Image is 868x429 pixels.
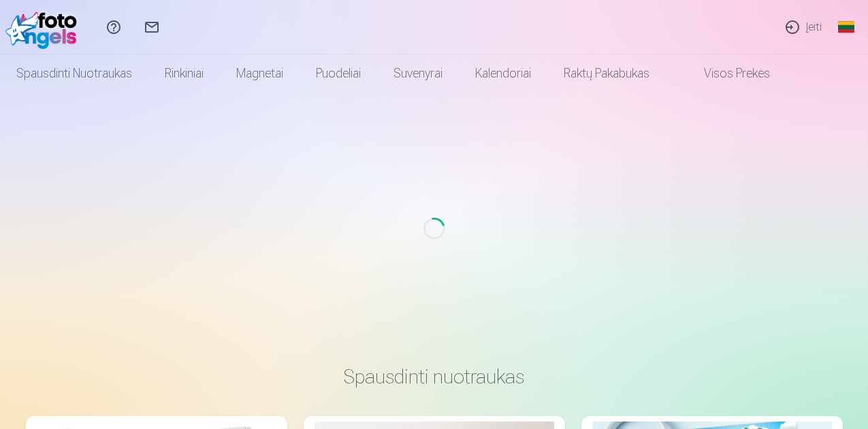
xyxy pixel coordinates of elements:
a: Kalendoriai [459,54,547,92]
a: Puodeliai [300,54,377,92]
img: /fa2 [5,5,84,49]
h3: Spausdinti nuotraukas [37,364,832,389]
a: Raktų pakabukas [547,54,666,92]
a: Rinkiniai [148,54,220,92]
a: Magnetai [220,54,300,92]
a: Suvenyrai [377,54,459,92]
a: Visos prekės [666,54,786,92]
